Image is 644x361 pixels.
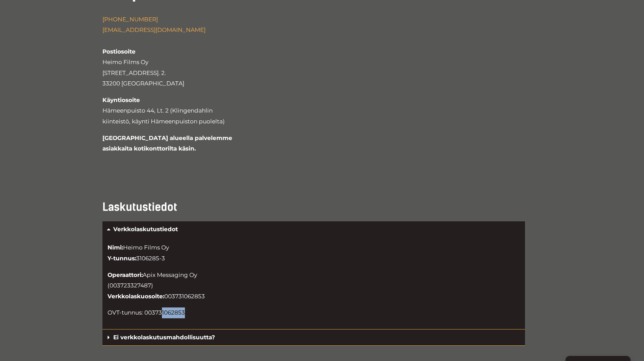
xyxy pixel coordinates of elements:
[113,226,178,233] a: Verkkolaskutustiedot
[108,307,520,318] p: OVT-tunnus: 003731062853
[102,329,525,346] div: Ei verkkolaskutusmahdollisuutta?
[102,16,158,23] a: [PHONE_NUMBER]
[102,135,232,152] strong: [GEOGRAPHIC_DATA] alueella palvelemme asiakkaita kotikonttorilta käsin.
[108,270,520,302] p: Apix Messaging Oy (003723327487) 003731062853
[102,26,206,33] a: [EMAIL_ADDRESS][DOMAIN_NAME]
[102,237,525,329] div: Verkkolaskutustiedot
[102,200,525,215] h3: Laskutustiedot
[102,69,166,76] span: [STREET_ADDRESS]. 2.
[108,242,520,264] p: Heimo Films Oy 3106285-3
[108,272,143,278] strong: Operaattori:
[108,244,123,251] strong: Nimi:
[108,293,164,300] strong: Verkkolaskuosoite:
[102,48,148,66] span: Heimo Films Oy
[102,48,136,55] strong: Postiosoite
[108,255,136,262] strong: Y-tunnus:
[102,97,140,103] strong: Käyntiosoite
[102,80,184,87] span: 33200 [GEOGRAPHIC_DATA]
[102,95,232,127] p: Hämeenpuisto 44, Lt. 2 (Klingendahlin kiinteistö, käynti Hämeenpuiston puolelta)
[102,221,525,237] div: Verkkolaskutustiedot
[113,334,215,341] a: Ei verkkolaskutusmahdollisuutta?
